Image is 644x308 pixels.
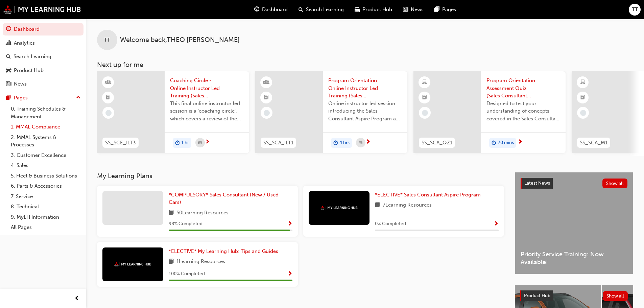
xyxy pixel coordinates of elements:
[375,191,483,199] a: *ELECTIVE* Sales Consultant Aspire Program
[170,100,244,123] span: This final online instructor led session is a 'coaching circle', which covers a review of the Sal...
[362,6,392,14] span: Product Hub
[411,6,424,14] span: News
[429,3,461,17] a: pages-iconPages
[413,71,566,153] a: SS_SCA_QZ1Program Orientation: Assessment Quiz (Sales Consultant Aspire Program)Designed to test ...
[3,5,81,14] img: mmal
[105,139,136,147] span: SS_SCE_ILT3
[287,271,292,277] span: Show Progress
[632,6,638,14] span: TT
[8,171,84,181] a: 5. Fleet & Business Solutions
[422,139,452,147] span: SS_SCA_QZ1
[518,139,523,145] span: next-icon
[3,22,84,92] button: DashboardAnalyticsSearch LearningProduct HubNews
[8,212,84,222] a: 9. MyLH Information
[114,262,151,266] img: mmal
[603,291,628,301] button: Show all
[521,251,627,266] span: Priority Service Training: Now Available!
[375,220,406,228] span: 0 % Completed
[8,202,84,212] a: 8. Technical
[169,247,281,255] a: *ELECTIVE* My Learning Hub: Tips and Guides
[106,78,111,87] span: learningResourceType_INSTRUCTOR_LED-icon
[299,5,303,14] span: search-icon
[8,191,84,202] a: 7. Service
[254,5,259,14] span: guage-icon
[264,78,269,87] span: learningResourceType_INSTRUCTOR_LED-icon
[320,206,358,210] img: mmal
[169,270,205,278] span: 100 % Completed
[442,6,456,14] span: Pages
[580,110,586,116] span: learningRecordVerb_NONE-icon
[306,6,344,14] span: Search Learning
[105,110,112,116] span: learningRecordVerb_NONE-icon
[97,71,249,153] a: SS_SCE_ILT3Coaching Circle - Online Instructor Led Training (Sales Consultant Essential Program)T...
[580,78,585,87] span: learningResourceType_ELEARNING-icon
[494,221,499,227] span: Show Progress
[498,139,514,147] span: 20 mins
[170,77,244,100] span: Coaching Circle - Online Instructor Led Training (Sales Consultant Essential Program)
[398,3,429,17] a: news-iconNews
[249,3,293,17] a: guage-iconDashboard
[264,93,269,102] span: booktick-icon
[198,139,202,147] span: calendar-icon
[492,139,496,147] span: duration-icon
[375,201,380,210] span: book-icon
[602,179,628,188] button: Show all
[333,139,338,147] span: duration-icon
[120,36,240,44] span: Welcome back , THEO [PERSON_NAME]
[3,78,84,90] a: News
[580,93,585,102] span: booktick-icon
[521,178,627,189] a: Latest NewsShow all
[14,80,27,88] div: News
[3,92,84,104] button: Pages
[365,139,371,145] span: next-icon
[106,93,111,102] span: booktick-icon
[328,100,402,123] span: Online instructor led session introducing the Sales Consultant Aspire Program and outlining what ...
[176,209,229,217] span: 50 Learning Resources
[169,248,278,254] span: *ELECTIVE* My Learning Hub: Tips and Guides
[169,220,202,228] span: 98 % Completed
[486,100,560,123] span: Designed to test your understanding of concepts covered in the Sales Consultant Aspire Program 'P...
[6,54,11,60] span: search-icon
[293,3,349,17] a: search-iconSearch Learning
[403,5,408,14] span: news-icon
[3,50,84,63] a: Search Learning
[263,139,293,147] span: SS_SCA_ILT1
[8,222,84,233] a: All Pages
[74,294,79,303] span: prev-icon
[375,192,481,198] span: *ELECTIVE* Sales Consultant Aspire Program
[169,258,174,266] span: book-icon
[97,172,504,180] h3: My Learning Plans
[6,81,11,87] span: news-icon
[359,139,362,147] span: calendar-icon
[6,95,11,101] span: pages-icon
[175,139,180,147] span: duration-icon
[6,40,11,46] span: chart-icon
[349,3,398,17] a: car-iconProduct Hub
[287,220,292,228] button: Show Progress
[422,78,427,87] span: learningResourceType_ELEARNING-icon
[262,6,288,14] span: Dashboard
[580,139,607,147] span: SS_SCA_M1
[6,68,11,74] span: car-icon
[8,132,84,150] a: 2. MMAL Systems & Processes
[176,258,225,266] span: 1 Learning Resources
[355,5,360,14] span: car-icon
[205,139,210,145] span: next-icon
[169,192,279,206] span: *COMPULSORY* Sales Consultant (New / Used Cars)
[3,37,84,49] a: Analytics
[86,61,644,69] h3: Next up for me
[169,191,292,206] a: *COMPULSORY* Sales Consultant (New / Used Cars)
[8,160,84,171] a: 4. Sales
[264,110,270,116] span: learningRecordVerb_NONE-icon
[422,93,427,102] span: booktick-icon
[486,77,560,100] span: Program Orientation: Assessment Quiz (Sales Consultant Aspire Program)
[14,53,51,61] div: Search Learning
[328,77,402,100] span: Program Orientation: Online Instructor Led Training (Sales Consultant Aspire Program)
[3,64,84,77] a: Product Hub
[287,221,292,227] span: Show Progress
[8,181,84,191] a: 6. Parts & Accessories
[524,293,550,299] span: Product Hub
[629,4,641,16] button: TT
